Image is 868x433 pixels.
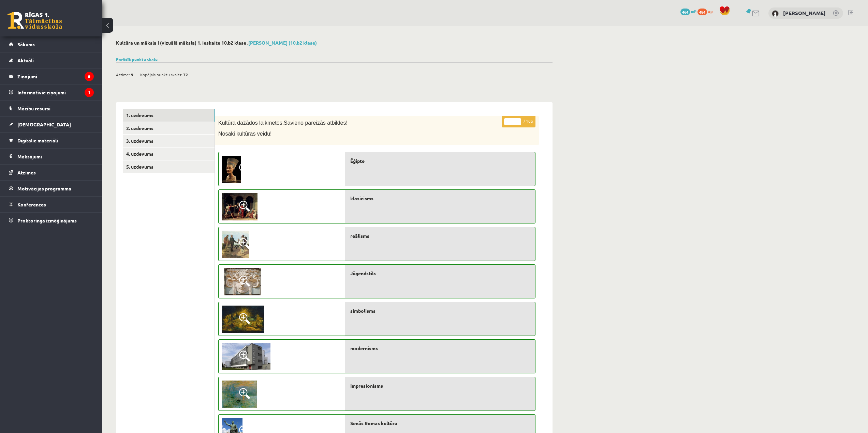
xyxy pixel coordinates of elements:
span: [DEMOGRAPHIC_DATA] [17,121,71,127]
span: Savieno pareizās atbildes! [284,120,348,126]
a: Sākums [9,36,94,52]
a: Informatīvie ziņojumi1 [9,84,94,100]
i: 1 [85,88,94,97]
span: modernisms [350,345,378,352]
a: Atzīmes [9,165,94,180]
a: 2. uzdevums [123,122,215,135]
img: 6.jpg [222,306,264,333]
a: [PERSON_NAME] [783,10,826,16]
span: mP [691,9,696,14]
a: 5. uzdevums [123,160,215,173]
span: Ēģipte [350,157,365,165]
img: 4.jpg [222,156,241,183]
a: 4. uzdevums [123,148,215,160]
legend: Maksājumi [17,149,94,164]
a: Ziņojumi9 [9,68,94,84]
span: Sākums [17,41,35,47]
span: xp [708,9,712,14]
img: 2.png [222,381,257,408]
a: 1. uzdevums [123,109,215,122]
span: Motivācijas programma [17,185,71,191]
a: Aktuāli [9,52,94,68]
img: 7.jpg [222,193,258,220]
a: Mācību resursi [9,100,94,116]
h2: Kultūra un māksla I (vizuālā māksla) 1. ieskaite 10.b2 klase , [116,40,553,46]
span: Senās Romas kultūra [350,420,397,427]
span: 9 [131,69,133,80]
span: klasicisms [350,195,373,202]
a: Parādīt punktu skalu [116,57,158,62]
a: Maksājumi [9,149,94,164]
span: simbolisms [350,307,376,314]
a: [DEMOGRAPHIC_DATA] [9,117,94,132]
span: Kopējais punktu skaits: [140,69,182,80]
a: Konferences [9,197,94,212]
a: Proktoringa izmēģinājums [9,213,94,228]
span: Mācību resursi [17,105,50,111]
legend: Ziņojumi [17,68,94,84]
img: 8.png [222,231,249,258]
img: 9.jpg [222,268,263,295]
span: Atzīme: [116,69,130,80]
a: 3. uzdevums [123,135,215,147]
i: 9 [85,72,94,81]
span: Konferences [17,201,46,207]
a: 484 xp [697,9,716,14]
span: Impresionisms [350,382,383,389]
legend: Informatīvie ziņojumi [17,84,94,100]
span: reālisms [350,232,369,239]
a: Digitālie materiāli [9,133,94,148]
span: Digitālie materiāli [17,137,58,143]
img: Viktorija Skripko [772,10,779,17]
span: Aktuāli [17,57,34,63]
p: / 10p [502,115,535,127]
span: Nosaki kultūras veidu! [218,131,272,137]
a: 464 mP [680,9,696,14]
span: Jūgendstils [350,270,376,277]
a: [PERSON_NAME] (10.b2 klase) [248,40,317,46]
a: Motivācijas programma [9,181,94,196]
span: 484 [697,9,707,15]
span: 72 [183,69,188,80]
span: Proktoringa izmēģinājums [17,217,77,223]
img: 10.jpg [222,343,270,370]
span: Kultūra dažādos laikmetos. [218,120,284,126]
span: 464 [680,9,690,15]
span: Atzīmes [17,169,36,175]
a: Rīgas 1. Tālmācības vidusskola [8,12,62,29]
